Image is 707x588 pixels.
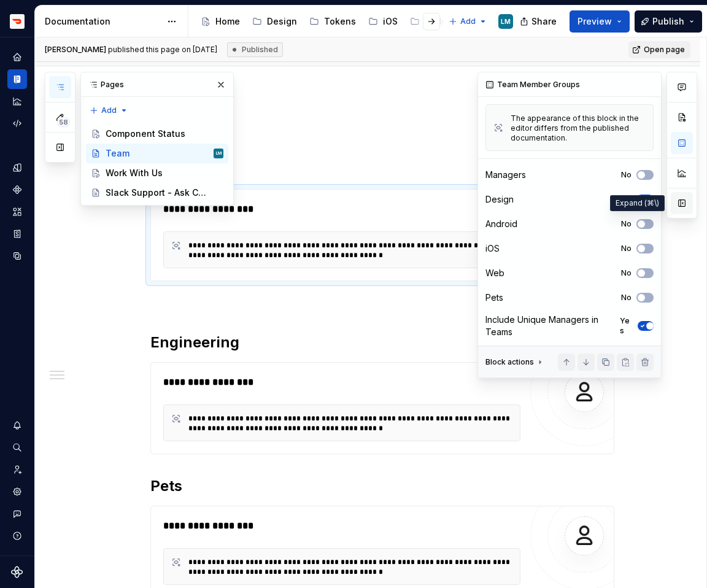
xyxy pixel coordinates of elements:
[196,12,245,31] a: Home
[578,15,612,28] span: Preview
[10,14,25,29] img: bd52d190-91a7-4889-9e90-eccda45865b1.png
[7,504,27,524] button: Contact support
[106,167,163,179] div: Work With Us
[86,124,228,203] div: Page tree
[7,69,27,89] a: Documentation
[7,91,27,111] a: Analytics
[644,45,685,55] span: Open page
[460,17,476,26] span: Add
[215,15,240,28] div: Home
[150,160,614,179] h2: Design
[531,15,557,28] span: Share
[445,13,491,30] button: Add
[216,147,222,160] div: LM
[150,476,614,496] h2: Pets
[86,183,228,203] a: Slack Support - Ask Channel
[86,163,228,183] a: Work With Us
[652,15,684,28] span: Publish
[501,17,511,26] div: LM
[7,180,27,199] a: Components
[106,187,207,199] div: Slack Support - Ask Channel
[363,12,403,31] a: iOS
[150,333,614,352] h2: Engineering
[86,102,132,119] button: Add
[86,144,228,163] a: TeamLM
[7,482,27,501] a: Settings
[514,10,565,33] button: Share
[635,10,702,33] button: Publish
[106,128,185,140] div: Component Status
[101,106,117,115] span: Add
[324,15,356,28] div: Tokens
[304,12,361,31] a: Tokens
[45,45,106,54] span: [PERSON_NAME]
[7,416,27,435] button: Notifications
[45,45,217,55] span: published this page on [DATE]
[106,147,129,160] div: Team
[81,72,233,97] div: Pages
[7,114,27,133] a: Code automation
[383,15,398,28] div: iOS
[7,460,27,479] a: Invite team
[11,566,23,578] svg: Supernova Logo
[86,124,228,144] a: Component Status
[7,158,27,177] a: Design tokens
[570,10,630,33] button: Preview
[7,224,27,244] a: Storybook stories
[628,41,690,58] a: Open page
[610,195,665,211] div: Expand (⌘\)
[57,117,70,127] span: 58
[7,438,27,457] button: Search ⌘K
[7,202,27,222] a: Assets
[247,12,302,31] a: Design
[227,42,283,57] div: Published
[196,9,442,34] div: Page tree
[45,15,161,28] div: Documentation
[267,15,297,28] div: Design
[7,246,27,266] a: Data sources
[7,47,27,67] a: Home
